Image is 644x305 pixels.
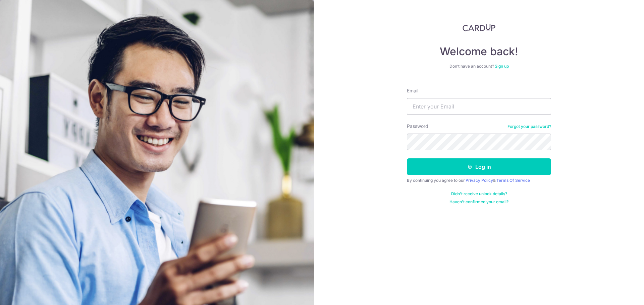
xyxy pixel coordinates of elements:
[463,23,495,31] img: CardUp Logo
[407,158,551,175] button: Log in
[407,123,428,130] label: Password
[466,178,493,183] a: Privacy Policy
[449,199,508,205] a: Haven't confirmed your email?
[495,64,509,69] a: Sign up
[407,87,418,94] label: Email
[407,178,551,183] div: By continuing you agree to our &
[496,178,530,183] a: Terms Of Service
[407,98,551,115] input: Enter your Email
[507,124,551,129] a: Forgot your password?
[407,45,551,58] h4: Welcome back!
[451,191,507,197] a: Didn't receive unlock details?
[407,64,551,69] div: Don’t have an account?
